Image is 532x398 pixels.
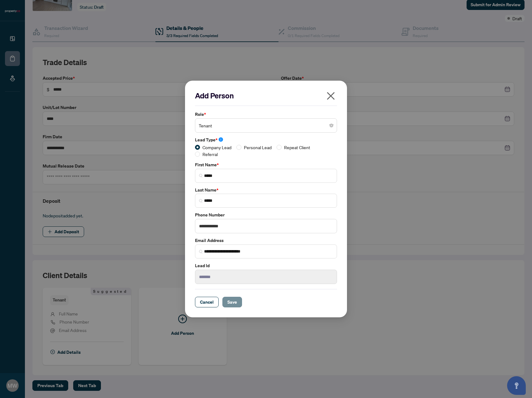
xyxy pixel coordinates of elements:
[330,124,333,127] span: close-circle
[195,262,337,269] label: Lead Id
[199,120,333,131] span: Tenant
[199,199,203,203] img: search_icon
[219,137,223,142] span: info-circle
[200,151,220,158] span: Referral
[195,237,337,244] label: Email Address
[222,297,242,307] button: Save
[227,297,237,307] span: Save
[195,111,337,118] label: Role
[326,91,336,101] span: close
[199,174,203,178] img: search_icon
[195,91,337,101] h2: Add Person
[241,144,274,151] span: Personal Lead
[507,376,526,395] button: Open asap
[200,144,234,151] span: Company Lead
[195,161,337,168] label: First Name
[199,250,203,253] img: search_icon
[200,297,214,307] span: Cancel
[282,144,313,151] span: Repeat Client
[195,187,337,193] label: Last Name
[195,297,219,307] button: Cancel
[195,211,337,218] label: Phone Number
[195,136,337,143] label: Lead Type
